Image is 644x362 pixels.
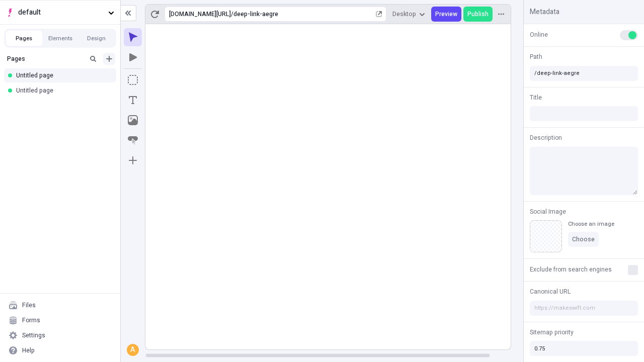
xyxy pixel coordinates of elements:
[530,133,562,142] span: Description
[231,10,233,18] div: /
[233,10,374,18] div: deep-link-aegre
[530,265,612,274] span: Exclude from search engines
[78,31,115,46] button: Design
[568,220,614,228] div: Choose an image
[568,232,599,247] button: Choose
[22,301,36,309] div: Files
[103,53,115,65] button: Add new
[6,31,42,46] button: Pages
[42,31,78,46] button: Elements
[124,111,142,129] button: Image
[124,71,142,89] button: Box
[530,93,542,102] span: Title
[530,207,566,216] span: Social Image
[435,10,457,18] span: Preview
[392,10,416,18] span: Desktop
[22,316,40,324] div: Forms
[128,345,138,355] div: A
[22,346,35,354] div: Help
[388,7,429,22] button: Desktop
[124,91,142,109] button: Text
[467,10,489,18] span: Publish
[169,10,231,18] div: [URL][DOMAIN_NAME]
[16,71,108,79] div: Untitled page
[463,7,493,22] button: Publish
[18,7,104,18] span: default
[530,328,574,337] span: Sitemap priority
[530,30,548,39] span: Online
[530,301,638,316] input: https://makeswift.com
[124,131,142,149] button: Button
[7,55,83,63] div: Pages
[530,52,542,61] span: Path
[530,287,571,296] span: Canonical URL
[16,86,108,95] div: Untitled page
[431,7,461,22] button: Preview
[572,235,595,243] span: Choose
[22,331,45,339] div: Settings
